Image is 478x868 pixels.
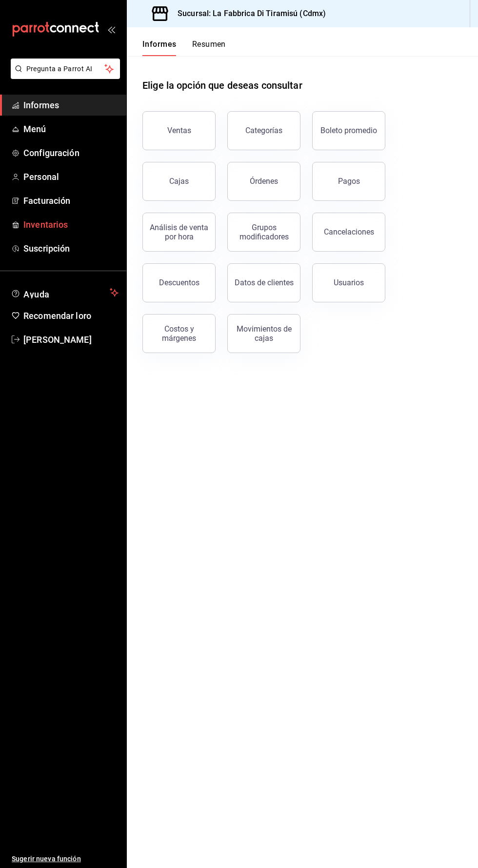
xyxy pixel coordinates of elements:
button: Datos de clientes [227,263,300,302]
font: Cancelaciones [324,227,374,237]
font: Movimientos de cajas [237,324,292,343]
font: Órdenes [250,177,278,186]
font: Usuarios [334,278,364,287]
a: Pregunta a Parrot AI [7,71,120,81]
font: Boleto promedio [320,126,377,135]
font: Análisis de venta por hora [150,223,208,241]
font: Categorías [245,126,282,135]
div: pestañas de navegación [142,39,226,56]
button: Usuarios [312,263,385,302]
button: Pregunta a Parrot AI [11,59,120,79]
button: Cancelaciones [312,213,385,252]
font: Resumen [192,39,226,49]
font: Sugerir nueva función [12,855,81,863]
button: Costos y márgenes [142,314,216,353]
button: Movimientos de cajas [227,314,300,353]
font: Informes [142,39,177,49]
font: Inventarios [23,219,68,230]
button: Descuentos [142,263,216,302]
font: Suscripción [23,243,70,254]
font: Descuentos [159,278,199,287]
button: Órdenes [227,162,300,201]
button: Grupos modificadores [227,213,300,252]
font: Recomendar loro [23,311,91,321]
font: Facturación [23,196,70,206]
font: Personal [23,172,59,182]
font: Cajas [169,177,189,186]
button: Pagos [312,162,385,201]
font: Menú [23,124,46,134]
font: Datos de clientes [235,278,294,287]
button: Ventas [142,111,216,150]
button: Boleto promedio [312,111,385,150]
font: Grupos modificadores [239,223,289,241]
button: abrir_cajón_menú [107,25,115,33]
font: Costos y márgenes [162,324,196,343]
button: Cajas [142,162,216,201]
button: Análisis de venta por hora [142,213,216,252]
font: [PERSON_NAME] [23,335,92,345]
font: Ventas [167,126,191,135]
button: Categorías [227,111,300,150]
font: Pagos [338,177,360,186]
font: Pregunta a Parrot AI [26,65,93,73]
font: Elige la opción que deseas consultar [142,79,302,91]
font: Informes [23,100,59,110]
font: Ayuda [23,289,50,299]
font: Sucursal: La Fabbrica Di Tiramisú (Cdmx) [178,9,326,18]
font: Configuración [23,148,80,158]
